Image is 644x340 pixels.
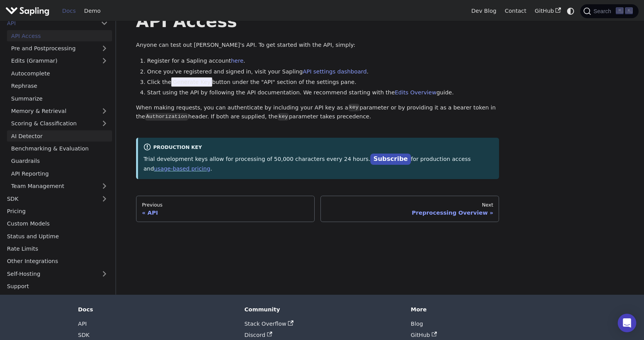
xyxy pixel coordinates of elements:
a: AI Detector [7,130,112,142]
a: Support [3,281,112,292]
a: Demo [80,5,105,17]
a: GitHub [411,332,437,338]
a: Summarize [7,93,112,104]
a: Other Integrations [3,256,112,267]
a: Team Management [7,181,112,192]
button: Search (Command+K) [580,4,638,18]
div: Docs [78,306,233,313]
code: Authorization [145,113,188,121]
a: API [3,18,97,29]
div: Production Key [143,143,494,152]
button: Collapse sidebar category 'API' [97,18,112,29]
a: Guardrails [7,155,112,167]
a: Subscribe [370,154,411,165]
span: Search [591,8,616,14]
code: key [348,104,359,111]
a: Blog [411,321,423,327]
p: Anyone can test out [PERSON_NAME]'s API. To get started with the API, simply: [136,41,499,50]
a: Docs [58,5,80,17]
a: Edits Overview [395,89,436,96]
p: Trial development keys allow for processing of 50,000 characters every 24 hours. for production a... [143,154,494,173]
a: Rephrase [7,80,112,92]
li: Register for a Sapling account . [147,56,499,66]
a: API [78,321,87,327]
p: When making requests, you can authenticate by including your API key as a parameter or by providi... [136,103,499,122]
kbd: ⌘ [616,7,624,14]
a: API Access [7,30,112,41]
a: Pricing [3,206,112,217]
a: Stack Overflow [244,321,293,327]
div: Community [244,306,400,313]
a: Autocomplete [7,68,112,79]
a: Edits (Grammar) [7,55,112,67]
a: usage-based pricing [154,166,210,172]
a: Self-Hosting [3,268,112,279]
a: Custom Models [3,218,112,229]
a: SDK [78,332,90,338]
img: Sapling.ai [5,5,49,17]
a: Discord [244,332,272,338]
a: SDK [3,193,97,204]
div: More [411,306,566,313]
a: NextPreprocessing Overview [320,196,499,222]
div: Next [326,202,493,208]
a: Sapling.ai [5,5,52,17]
kbd: K [625,7,633,14]
div: Preprocessing Overview [326,209,493,216]
a: here [231,58,243,64]
a: GitHub [530,5,565,17]
li: Once you've registered and signed in, visit your Sapling . [147,67,499,77]
a: Pre and Postprocessing [7,43,112,54]
li: Click the button under the "API" section of the settings pane. [147,78,499,87]
a: Rate Limits [3,243,112,255]
div: Previous [142,202,309,208]
div: API [142,209,309,216]
a: API Reporting [7,168,112,179]
button: Switch between dark and light mode (currently system mode) [565,5,576,17]
a: API settings dashboard [303,68,366,75]
a: Status and Uptime [3,231,112,242]
nav: Docs pages [136,196,499,222]
a: Memory & Retrieval [7,106,112,117]
a: Scoring & Classification [7,118,112,129]
code: key [278,113,289,121]
li: Start using the API by following the API documentation. We recommend starting with the guide. [147,88,499,97]
a: Benchmarking & Evaluation [7,143,112,154]
h1: API Access [136,11,499,32]
a: Dev Blog [467,5,500,17]
span: Generate Key [171,77,212,87]
div: Open Intercom Messenger [618,314,636,332]
a: Contact [501,5,531,17]
button: Expand sidebar category 'SDK' [97,193,112,204]
a: PreviousAPI [136,196,315,222]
